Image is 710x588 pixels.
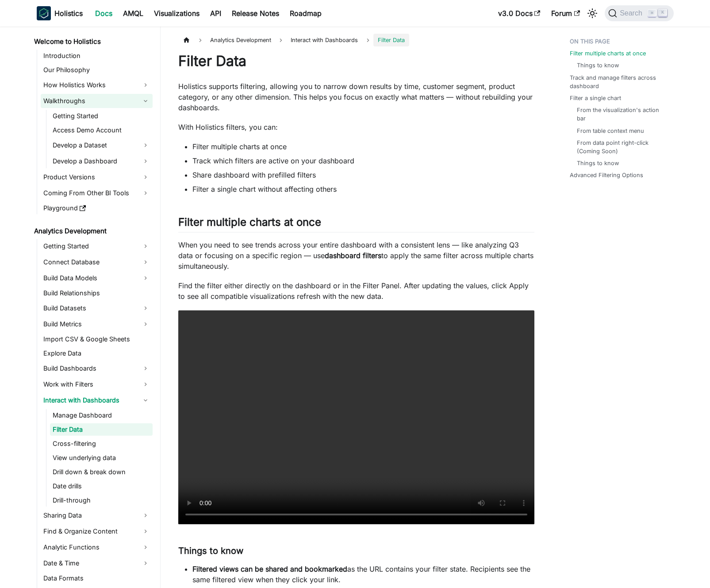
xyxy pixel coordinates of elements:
a: Welcome to Holistics [31,35,153,48]
a: Playground [41,202,153,214]
a: Import CSV & Google Sheets [41,333,153,345]
strong: dashboard filters [325,251,381,260]
a: Develop a Dataset [50,138,153,152]
a: Sharing Data [41,508,153,522]
a: Build Data Models [41,271,153,285]
h1: Filter Data [178,52,534,70]
a: Explore Data [41,347,153,360]
nav: Breadcrumbs [178,34,534,46]
a: Access Demo Account [50,124,153,136]
a: Build Relationships [41,287,153,299]
li: Track which filters are active on your dashboard [192,155,534,166]
a: Interact with Dashboards [41,393,153,407]
a: v3.0 Docs [493,6,546,20]
p: When you need to see trends across your entire dashboard with a consistent lens — like analyzing ... [178,240,534,271]
a: Product Versions [41,170,153,184]
h3: Things to know [178,545,534,557]
a: Visualizations [149,6,205,20]
a: From table context menu [577,127,644,135]
a: Things to know [577,61,619,70]
p: Find the filter either directly on the dashboard or in the Filter Panel. After updating the value... [178,280,534,302]
a: Getting Started [41,239,153,253]
li: Filter a single chart without affecting others [192,184,534,194]
a: Advanced Filtering Options [570,171,643,179]
p: Holistics supports filtering, allowing you to narrow down results by time, customer segment, prod... [178,81,534,113]
h2: Filter multiple charts at once [178,216,534,232]
a: Build Dashboards [41,361,153,375]
a: Release Notes [226,6,284,20]
a: Data Formats [41,572,153,584]
a: Date & Time [41,556,153,570]
li: Filter multiple charts at once [192,141,534,152]
a: AMQL [118,6,149,20]
a: Track and manage filters across dashboard [570,73,668,90]
a: Things to know [577,159,619,167]
p: With Holistics filters, you can: [178,122,534,132]
a: Roadmap [284,6,327,20]
li: Share dashboard with prefilled filters [192,170,534,180]
img: Holistics [37,6,51,20]
a: Filter a single chart [570,94,621,102]
a: HolisticsHolistics [37,6,83,20]
a: Forum [546,6,585,20]
a: Docs [90,6,118,20]
a: Getting Started [50,110,153,122]
a: Drill down & break down [50,466,153,478]
a: Analytic Functions [41,540,153,554]
span: Interact with Dashboards [286,34,362,46]
a: Filter multiple charts at once [570,49,646,58]
a: From data point right-click (Coming Soon) [577,139,665,155]
a: View underlying data [50,452,153,464]
p: as the URL contains your filter state. Recipients see the same filtered view when they click your... [192,564,534,585]
b: Holistics [54,8,83,19]
button: Search (Command+K) [605,5,673,21]
a: Cross-filtering [50,437,153,450]
span: Search [617,9,648,17]
a: Build Datasets [41,301,153,315]
strong: Filtered views can be shared and bookmarked [192,565,347,573]
a: Filter Data [50,423,153,436]
a: Drill-through [50,494,153,507]
button: Switch between dark and light mode (currently light mode) [585,6,599,20]
a: Find & Organize Content [41,524,153,538]
a: Walkthroughs [41,94,153,108]
a: How Holistics Works [41,78,153,92]
a: Date drills [50,480,153,492]
span: Filter Data [373,34,409,46]
nav: Docs sidebar [28,27,161,588]
a: Home page [178,34,195,46]
a: Analytics Development [31,225,153,237]
span: Analytics Development [206,34,276,46]
a: Connect Database [41,255,153,269]
a: Introduction [41,50,153,62]
a: Coming From Other BI Tools [41,186,153,200]
a: Develop a Dashboard [50,154,153,168]
kbd: K [658,9,667,17]
a: Our Philosophy [41,64,153,76]
a: API [205,6,226,20]
a: From the visualization's action bar [577,106,665,123]
video: Your browser does not support embedding video, but you can . [178,310,534,524]
kbd: ⌘ [648,9,656,17]
a: Build Metrics [41,317,153,331]
a: Work with Filters [41,377,153,391]
a: Manage Dashboard [50,409,153,422]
